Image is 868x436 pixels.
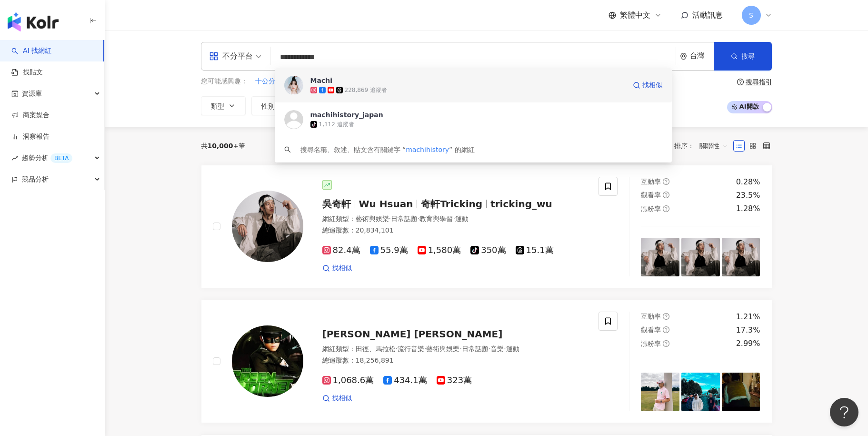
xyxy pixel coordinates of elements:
img: KOL Avatar [284,110,303,129]
span: Wu Hsuan [359,198,413,210]
span: 繁體中文 [620,10,650,20]
span: 教育與學習 [419,215,453,223]
div: 1.28% [736,203,760,214]
img: post-image [681,238,720,276]
div: machihistory_japan [310,110,383,120]
img: post-image [641,373,679,411]
span: · [396,345,398,353]
img: KOL Avatar [232,325,303,397]
a: searchAI 找網紅 [11,46,51,56]
a: KOL Avatar[PERSON_NAME] [PERSON_NAME]網紅類型：田徑、馬拉松·流行音樂·藝術與娛樂·日常話題·音樂·運動總追蹤數：18,256,8911,068.6萬434.... [201,300,772,423]
span: 運動 [455,215,469,223]
iframe: Help Scout Beacon - Open [830,398,858,426]
span: 奇軒Tricking [421,198,482,210]
span: 搜尋 [741,52,755,60]
span: 互動率 [641,178,661,185]
span: machihistory [406,146,449,153]
span: 觀看率 [641,326,661,334]
span: 藝術與娛樂 [356,215,389,223]
a: 找相似 [633,76,662,95]
span: S [749,10,753,20]
div: 228,869 追蹤者 [345,86,387,94]
img: post-image [722,373,760,411]
img: post-image [722,238,760,276]
span: question-circle [663,313,669,320]
span: 流行音樂 [398,345,424,353]
span: 55.9萬 [370,245,408,255]
span: 漲粉率 [641,205,661,213]
button: 性別 [251,96,296,115]
span: 323萬 [437,375,472,385]
button: 搜尋 [714,42,772,71]
img: post-image [681,373,720,411]
div: 1,112 追蹤者 [319,121,354,129]
span: 82.4萬 [322,245,360,255]
span: 1,068.6萬 [322,375,374,385]
span: 趨勢分析 [22,147,72,169]
span: question-circle [663,340,669,347]
img: logo [8,12,59,31]
span: 音樂 [490,345,504,353]
span: search [284,146,291,153]
span: · [389,215,391,223]
span: 性別 [261,102,275,110]
span: 日常話題 [462,345,489,353]
button: 十公分 [255,76,276,87]
span: rise [11,155,18,162]
img: post-image [641,238,679,276]
div: 搜尋名稱、敘述、貼文含有關鍵字 “ ” 的網紅 [300,144,475,155]
div: 網紅類型 ： [322,345,588,354]
span: · [418,215,419,223]
div: 23.5% [736,190,760,201]
div: 17.3% [736,325,760,335]
span: · [424,345,426,353]
span: 漲粉率 [641,340,661,347]
button: 類型 [201,96,246,115]
span: 藝術與娛樂 [426,345,459,353]
span: 互動率 [641,313,661,320]
span: 10,000+ [208,142,239,150]
div: 總追蹤數 ： 18,256,891 [322,356,588,365]
span: appstore [209,51,219,61]
span: 類型 [211,102,224,110]
span: 競品分析 [22,169,49,190]
div: 不分平台 [209,49,253,64]
div: 0.28% [736,177,760,187]
div: 共 筆 [201,142,246,150]
span: 350萬 [470,245,506,255]
span: question-circle [663,326,669,333]
span: 觀看率 [641,191,661,199]
span: 15.1萬 [516,245,554,255]
span: 關聯性 [699,138,728,153]
span: 田徑、馬拉松 [356,345,396,353]
a: 找貼文 [11,68,43,77]
div: 2.99% [736,338,760,349]
a: 洞察報告 [11,132,50,142]
div: 總追蹤數 ： 20,834,101 [322,226,588,235]
span: 找相似 [332,394,352,403]
span: 日常話題 [391,215,418,223]
div: 排序： [674,138,733,153]
span: 434.1萬 [383,375,427,385]
span: question-circle [663,178,669,185]
span: 吳奇軒 [322,198,351,210]
span: 1,580萬 [418,245,461,255]
span: 活動訊息 [692,10,723,20]
div: 台灣 [690,52,714,60]
span: 您可能感興趣： [201,77,248,86]
span: environment [680,53,687,60]
div: 1.21% [736,312,760,322]
a: 商案媒合 [11,111,50,120]
span: question-circle [663,205,669,212]
div: 搜尋指引 [746,78,772,86]
span: 找相似 [642,81,662,90]
div: 網紅類型 ： [322,214,588,224]
div: Machi [310,76,332,85]
span: · [459,345,461,353]
div: BETA [50,153,72,163]
img: KOL Avatar [284,76,303,95]
span: 找相似 [332,264,352,273]
span: question-circle [663,192,669,198]
span: · [453,215,455,223]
